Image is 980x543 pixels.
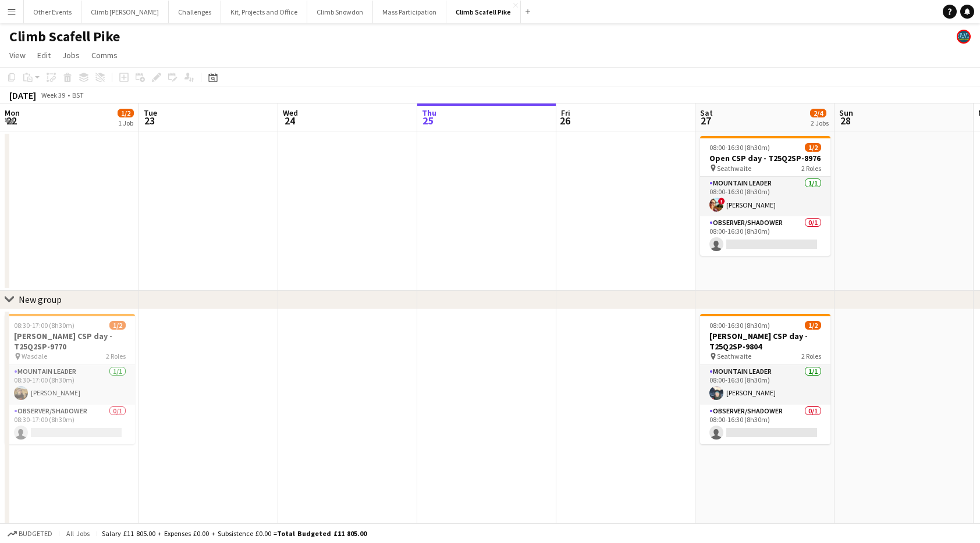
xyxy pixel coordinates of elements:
span: 1/2 [805,143,821,152]
h3: [PERSON_NAME] CSP day - T25Q2SP-9770 [5,331,135,352]
span: 1/2 [118,109,134,117]
span: Wed [283,108,298,118]
span: 22 [3,114,20,127]
span: Sun [839,108,853,118]
span: Seathwaite [717,164,751,173]
span: 2 Roles [801,164,821,173]
app-card-role: Observer/Shadower0/108:00-16:30 (8h30m) [700,405,830,444]
button: Budgeted [6,527,54,540]
span: Week 39 [38,91,68,99]
span: 26 [559,114,570,127]
span: Fri [561,108,570,118]
span: Jobs [62,50,80,60]
span: 24 [281,114,298,127]
span: 1/2 [109,321,126,330]
h3: [PERSON_NAME] CSP day - T25Q2SP-9804 [700,331,830,352]
span: Wasdale [22,352,47,360]
app-job-card: 08:00-16:30 (8h30m)1/2Open CSP day - T25Q2SP-8976 Seathwaite2 RolesMountain Leader1/108:00-16:30 ... [700,136,830,256]
span: 27 [698,114,713,127]
a: Comms [87,48,122,63]
span: 2 Roles [801,352,821,360]
app-card-role: Observer/Shadower0/108:00-16:30 (8h30m) [700,216,830,256]
div: [DATE] [9,90,36,101]
span: 23 [142,114,157,127]
button: Climb Snowdon [307,1,373,23]
div: 1 Job [118,119,133,127]
span: 08:30-17:00 (8h30m) [14,321,74,330]
app-user-avatar: Staff RAW Adventures [957,30,971,44]
span: Sat [700,108,713,118]
span: Edit [37,50,51,60]
a: View [5,48,30,63]
span: Mon [5,108,20,118]
span: 28 [837,114,853,127]
span: All jobs [64,529,92,538]
div: BST [72,91,84,99]
div: Salary £11 805.00 + Expenses £0.00 + Subsistence £0.00 = [102,529,367,538]
span: ! [718,198,725,205]
span: Total Budgeted £11 805.00 [277,529,367,538]
span: Comms [91,50,118,60]
button: Kit, Projects and Office [221,1,307,23]
button: Other Events [24,1,81,23]
app-card-role: Mountain Leader1/108:00-16:30 (8h30m)![PERSON_NAME] [700,177,830,216]
h3: Open CSP day - T25Q2SP-8976 [700,153,830,163]
span: 2 Roles [106,352,126,360]
span: View [9,50,26,60]
a: Edit [33,48,55,63]
span: 08:00-16:30 (8h30m) [709,321,770,330]
app-card-role: Mountain Leader1/108:00-16:30 (8h30m)[PERSON_NAME] [700,365,830,405]
span: Thu [422,108,436,118]
app-card-role: Mountain Leader1/108:30-17:00 (8h30m)[PERSON_NAME] [5,365,135,405]
app-job-card: 08:30-17:00 (8h30m)1/2[PERSON_NAME] CSP day - T25Q2SP-9770 Wasdale2 RolesMountain Leader1/108:30-... [5,314,135,444]
app-job-card: 08:00-16:30 (8h30m)1/2[PERSON_NAME] CSP day - T25Q2SP-9804 Seathwaite2 RolesMountain Leader1/108:... [700,314,830,444]
span: Tue [144,108,157,118]
span: Seathwaite [717,352,751,360]
div: 2 Jobs [811,119,829,127]
button: Challenges [169,1,221,23]
app-card-role: Observer/Shadower0/108:30-17:00 (8h30m) [5,405,135,444]
button: Climb [PERSON_NAME] [81,1,169,23]
button: Climb Scafell Pike [446,1,521,23]
div: New group [19,294,62,305]
button: Mass Participation [373,1,446,23]
a: Jobs [58,48,84,63]
span: 2/4 [810,109,826,117]
span: 08:00-16:30 (8h30m) [709,143,770,152]
span: 25 [420,114,436,127]
span: 1/2 [805,321,821,330]
h1: Climb Scafell Pike [9,28,120,45]
span: Budgeted [19,530,52,538]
